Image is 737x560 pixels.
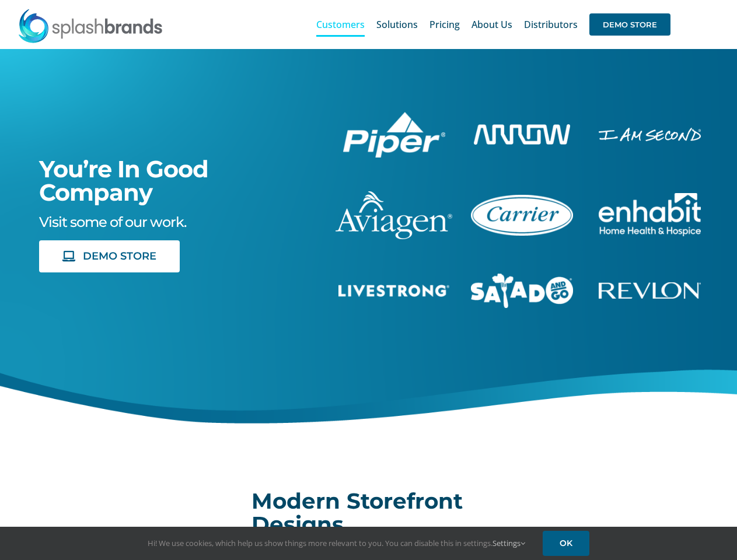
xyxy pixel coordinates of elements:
[316,6,670,43] nav: Main Menu
[148,538,525,548] span: Hi! We use cookies, which help us show things more relevant to you. You can disable this in setti...
[316,20,365,29] span: Customers
[599,126,701,139] a: enhabit-stacked-white
[599,281,701,293] a: revlon-flat-white
[599,282,701,299] img: Revlon
[471,195,573,236] img: Carrier Brand Store
[343,110,445,123] a: piper-White
[471,20,512,29] span: About Us
[599,128,701,141] img: I Am Second Store
[524,20,578,29] span: Distributors
[471,193,573,206] a: carrier-1B
[543,531,589,556] a: OK
[589,6,670,43] a: DEMO STORE
[376,20,418,29] span: Solutions
[474,124,570,145] img: Arrow Store
[39,213,186,230] span: Visit some of our work.
[474,123,570,135] a: arrow-white
[338,283,449,296] a: livestrong-5E-website
[524,6,578,43] a: Distributors
[316,6,365,43] a: Customers
[39,155,208,206] span: You’re In Good Company
[471,274,573,309] img: Salad And Go Store
[471,272,573,285] a: sng-1C
[599,193,701,236] img: Enhabit Gear Store
[493,538,525,548] a: Settings
[343,112,445,157] img: Piper Pilot Ship
[252,489,486,536] h2: Modern Storefront Designs
[599,191,701,204] a: enhabit-stacked-white
[429,6,460,43] a: Pricing
[18,8,163,43] img: SplashBrands.com Logo
[39,240,180,272] a: DEMO STORE
[338,285,449,297] img: Livestrong Store
[83,250,156,262] span: DEMO STORE
[336,191,452,239] img: aviagen-1C
[589,13,670,36] span: DEMO STORE
[429,20,460,29] span: Pricing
